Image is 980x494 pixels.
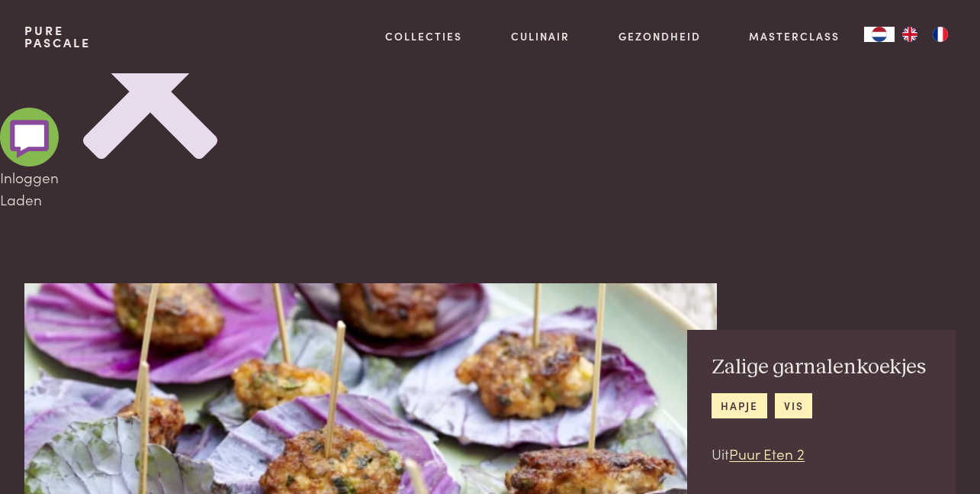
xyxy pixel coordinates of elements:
[385,28,462,44] a: Collecties
[712,393,766,418] a: hapje
[712,443,926,465] p: Uit
[864,27,956,42] aside: Language selected: Nederlands
[729,443,805,463] a: Puur Eten 2
[895,27,925,42] a: EN
[619,28,701,44] a: Gezondheid
[925,27,956,42] a: FR
[864,27,895,42] div: Language
[775,393,812,418] a: vis
[895,27,956,42] ul: Language list
[24,24,91,49] a: PurePascale
[511,28,570,44] a: Culinair
[864,27,895,42] a: NL
[749,28,840,44] a: Masterclass
[712,354,926,381] h2: Zalige garnalenkoekjes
